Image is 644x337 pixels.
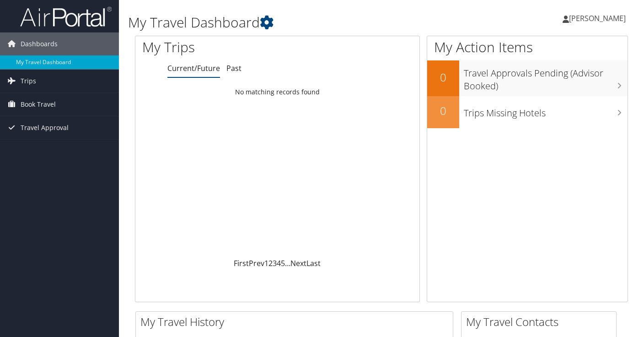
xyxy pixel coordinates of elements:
a: Past [226,63,241,73]
a: 4 [277,258,281,268]
h2: 0 [427,103,459,119]
a: [PERSON_NAME] [563,5,635,32]
h2: My Travel History [140,314,453,330]
h2: My Travel Contacts [466,314,616,330]
h1: My Action Items [427,38,628,57]
a: 2 [268,258,273,268]
h3: Trips Missing Hotels [464,102,628,120]
a: 0Trips Missing Hotels [427,96,628,128]
a: Next [290,258,306,268]
a: Current/Future [167,63,220,73]
span: Dashboards [21,33,58,55]
a: Prev [249,258,264,268]
h1: My Trips [142,38,294,57]
h3: Travel Approvals Pending (Advisor Booked) [464,62,628,92]
img: airportal-logo.png [20,6,112,27]
span: Trips [21,70,36,92]
span: Book Travel [21,93,56,116]
a: 5 [281,258,285,268]
a: Last [306,258,321,268]
a: 3 [273,258,277,268]
a: First [234,258,249,268]
span: [PERSON_NAME] [569,13,626,23]
a: 1 [264,258,268,268]
h1: My Travel Dashboard [128,13,466,32]
span: Travel Approval [21,116,69,139]
a: 0Travel Approvals Pending (Advisor Booked) [427,60,628,96]
h2: 0 [427,70,459,85]
span: … [285,258,290,268]
td: No matching records found [135,84,419,100]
